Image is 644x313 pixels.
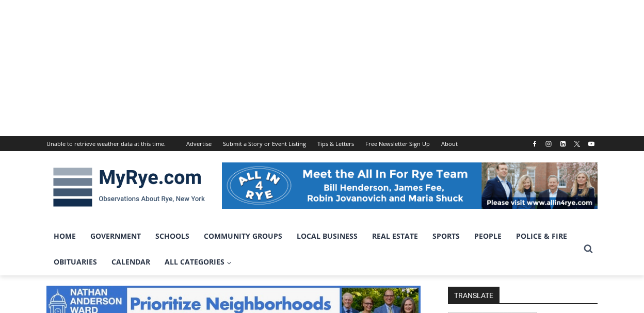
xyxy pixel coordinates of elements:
a: Schools [148,223,197,249]
a: People [467,223,509,249]
span: All Categories [165,256,232,268]
a: Free Newsletter Sign Up [360,136,436,151]
a: Linkedin [557,138,569,150]
a: YouTube [585,138,598,150]
a: All Categories [157,249,239,275]
a: Calendar [104,249,157,275]
img: MyRye.com [46,160,212,214]
a: Facebook [528,138,541,150]
button: View Search Form [579,240,598,258]
a: Sports [425,223,467,249]
div: Unable to retrieve weather data at this time. [46,139,166,149]
a: Police & Fire [509,223,574,249]
a: Submit a Story or Event Listing [217,136,312,151]
nav: Primary Navigation [46,223,579,275]
a: Community Groups [197,223,289,249]
a: About [436,136,463,151]
a: Instagram [542,138,555,150]
a: Home [46,223,83,249]
strong: TRANSLATE [448,287,500,303]
a: Advertise [181,136,217,151]
nav: Secondary Navigation [181,136,463,151]
img: All in for Rye [222,162,598,209]
a: Government [83,223,148,249]
a: Real Estate [365,223,425,249]
a: Local Business [289,223,365,249]
a: X [571,138,583,150]
a: Tips & Letters [312,136,360,151]
a: Obituaries [46,249,104,275]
